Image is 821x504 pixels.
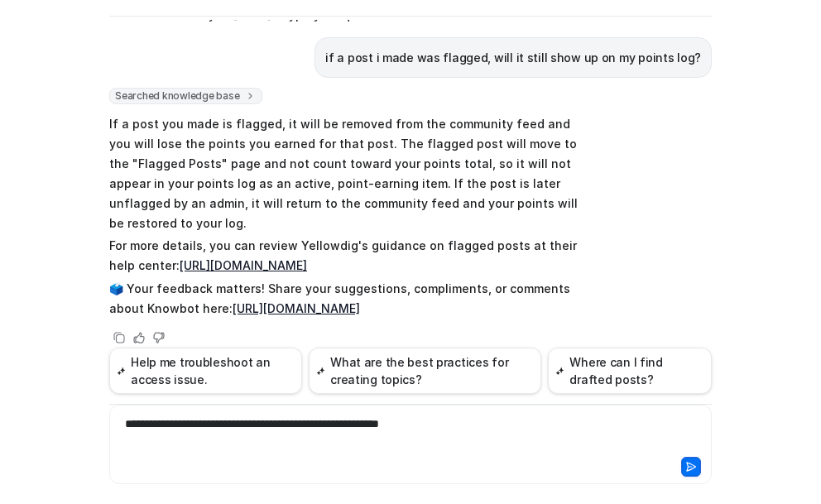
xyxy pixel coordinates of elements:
p: if a post i made was flagged, will it still show up on my points log? [325,48,701,68]
p: If a post you made is flagged, it will be removed from the community feed and you will lose the p... [109,114,593,233]
p: For more details, you can review Yellowdig's guidance on flagged posts at their help center: [109,236,593,276]
button: Help me troubleshoot an access issue. [109,348,302,394]
p: 🗳️ Your feedback matters! Share your suggestions, compliments, or comments about Knowbot here: [109,279,593,319]
a: [URL][DOMAIN_NAME] [233,301,360,315]
a: [URL][DOMAIN_NAME] [180,258,307,272]
button: Where can I find drafted posts? [548,348,712,394]
button: What are the best practices for creating topics? [309,348,541,394]
span: Searched knowledge base [109,88,262,104]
